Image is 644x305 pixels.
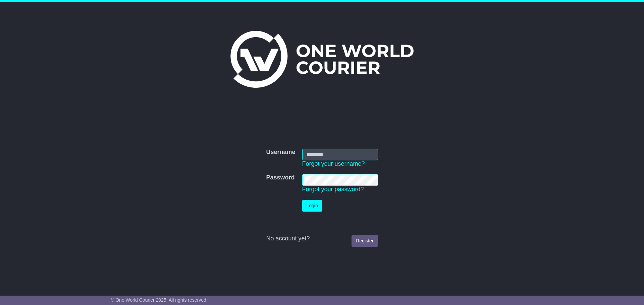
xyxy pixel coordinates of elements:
div: No account yet? [266,235,378,242]
span: © One World Courier 2025. All rights reserved. [111,297,208,303]
label: Password [266,174,294,181]
label: Username [266,149,295,156]
button: Login [302,200,322,212]
a: Forgot your password? [302,186,364,193]
img: One World [230,31,414,88]
a: Forgot your username? [302,160,365,167]
a: Register [352,235,378,247]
